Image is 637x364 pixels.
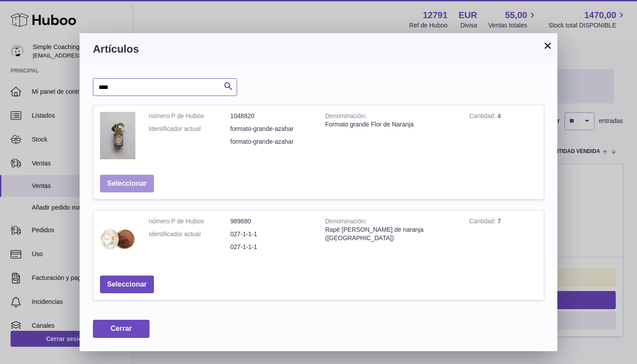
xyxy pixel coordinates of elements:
[469,112,498,122] strong: Cantidad
[325,112,366,122] strong: Denominación
[100,175,154,193] button: Seleccionar
[230,243,312,251] dd: 027-1-1-1
[149,217,230,226] dt: número P de Huboo
[230,230,312,238] dd: 027-1-1-1
[325,120,456,129] div: Formato grande Flor de Naranja
[325,218,366,227] strong: Denominación
[463,105,544,168] td: 4
[149,230,230,238] dt: Identificador actual
[93,42,544,56] h3: Artículos
[111,325,132,332] span: Cerrar
[230,112,312,120] dd: 1048820
[100,276,154,294] button: Seleccionar
[325,226,456,242] div: Rapé [PERSON_NAME] de naranja ([GEOGRAPHIC_DATA])
[463,211,544,268] td: 7
[149,112,230,120] dt: número P de Huboo
[230,217,312,226] dd: 989680
[149,125,230,133] dt: Identificador actual
[93,320,150,338] button: Cerrar
[469,218,498,227] strong: Cantidad
[100,217,135,260] img: Rapé de flor de naranja (Azahar)
[230,125,312,133] dd: formato-grande-azahar
[100,112,135,159] img: Formato grande Flor de Naranja
[542,40,553,51] button: ×
[230,138,312,146] dd: formato-grande-azahar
